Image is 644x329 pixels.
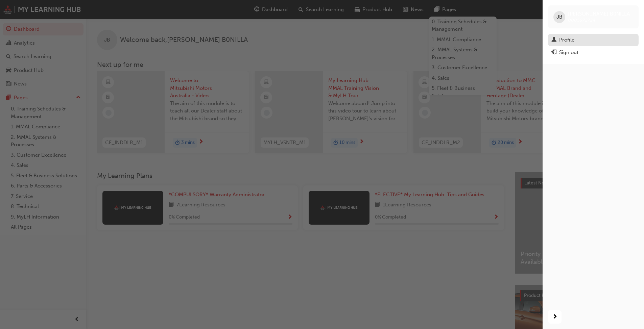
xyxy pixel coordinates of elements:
span: JB [556,13,563,21]
span: 0005972724 [568,17,595,23]
a: Profile [548,34,639,46]
span: [PERSON_NAME] B0NILLA [568,11,630,17]
span: next-icon [552,313,557,321]
span: man-icon [551,37,556,43]
button: Sign out [548,46,639,59]
div: Profile [559,36,574,44]
span: exit-icon [551,50,556,56]
div: Sign out [559,49,578,56]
